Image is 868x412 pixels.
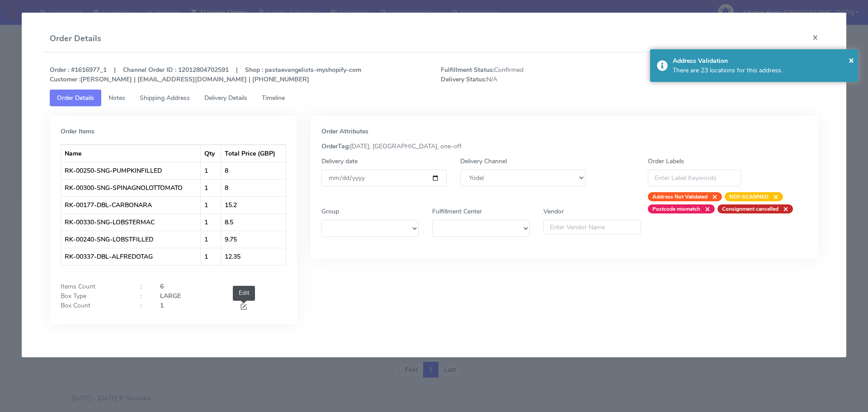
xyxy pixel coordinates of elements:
[321,127,368,136] strong: Order Attributes
[204,94,247,102] span: Delivery Details
[201,231,221,248] td: 1
[543,207,564,216] label: Vendor
[140,94,190,102] span: Shipping Address
[722,205,778,213] strong: Consignment cancelled
[262,94,285,102] span: Timeline
[108,94,125,102] span: Notes
[201,145,221,162] th: Qty
[652,193,708,200] strong: Address Not Validated
[50,90,819,106] ul: Tabs
[133,291,153,301] div: :
[315,142,815,151] div: [DATE], [GEOGRAPHIC_DATA], one-off
[708,192,717,201] span: ×
[221,179,286,196] td: 8
[769,192,778,201] span: ×
[201,179,221,196] td: 1
[61,162,201,179] td: RK-00250-SNG-PUMPKINFILLED
[133,301,153,313] div: :
[61,179,201,196] td: RK-00300-SNG-SPINAGNOLOTTOMATO
[673,56,852,66] div: Address Validation
[700,204,710,213] span: ×
[61,127,94,136] strong: Order Items
[221,248,286,265] td: 12.35
[50,33,101,45] h4: Order Details
[321,207,339,216] label: Group
[460,156,507,166] label: Delivery Channel
[652,205,700,213] strong: Postcode mismatch
[673,66,852,75] div: There are 23 locations for this address.
[221,213,286,231] td: 8.5
[778,204,788,213] span: ×
[201,248,221,265] td: 1
[805,25,826,49] button: Close
[221,145,286,162] th: Total Price (GBP)
[61,248,201,265] td: RK-00337-DBL-ALFREDOTAG
[849,54,854,66] span: ×
[221,196,286,213] td: 15.2
[201,196,221,213] td: 1
[849,53,854,67] button: Close
[321,156,358,166] label: Delivery date
[61,145,201,162] th: Name
[543,220,641,234] input: Enter Vendor Name
[160,292,181,300] strong: LARGE
[61,231,201,248] td: RK-00240-SNG-LOBSTFILLED
[648,156,684,166] label: Order Labels
[441,66,494,74] strong: Fulfillment Status:
[57,94,94,102] span: Order Details
[50,75,80,84] strong: Customer :
[441,75,486,84] strong: Delivery Status:
[201,162,221,179] td: 1
[54,291,133,301] div: Box Type
[50,66,361,84] strong: Order : #1616977_1 | Channel Order ID : 12012804702591 | Shop : pastaevangelists-myshopify-com [P...
[221,162,286,179] td: 8
[54,301,133,313] div: Box Count
[434,65,630,84] span: Confirmed N/A
[321,142,350,151] strong: OrderTag:
[61,196,201,213] td: RK-00177-DBL-CARBONARA
[160,301,164,310] strong: 1
[54,282,133,291] div: Items Count
[160,282,164,291] strong: 6
[729,193,769,200] strong: NOT-SCANNED
[648,170,741,186] input: Enter Label Keywords
[221,231,286,248] td: 9.75
[61,213,201,231] td: RK-00330-SNG-LOBSTERMAC
[201,213,221,231] td: 1
[133,282,153,291] div: :
[432,207,482,216] label: Fulfillment Center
